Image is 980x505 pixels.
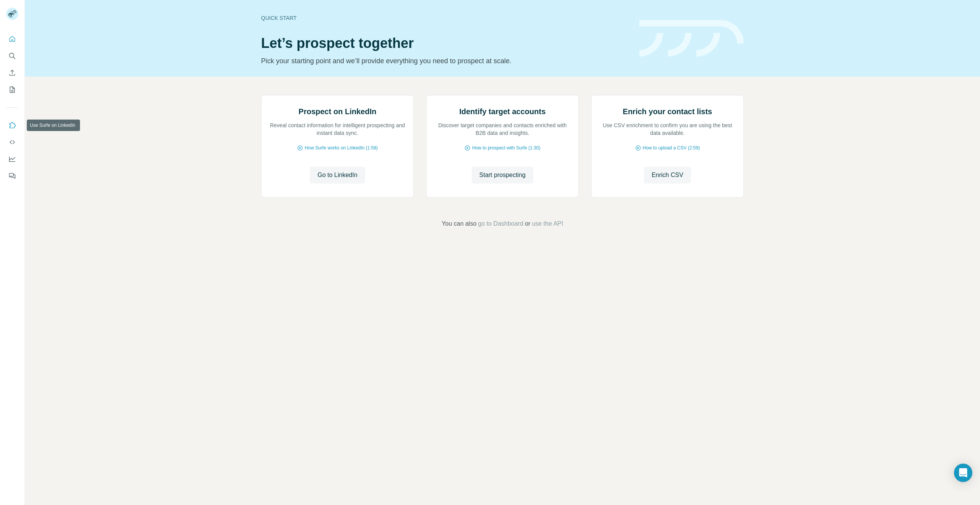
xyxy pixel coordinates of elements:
[261,36,630,51] h1: Let’s prospect together
[442,219,477,228] span: You can also
[269,121,406,137] p: Reveal contact information for intelligent prospecting and instant data sync.
[299,106,376,117] h2: Prospect on LinkedIn
[639,20,744,57] img: banner
[652,171,683,180] span: Enrich CSV
[6,135,18,149] button: Use Surfe API
[6,152,18,166] button: Dashboard
[532,219,563,228] button: use the API
[643,144,700,151] span: How to upload a CSV (2:59)
[472,167,533,184] button: Start prospecting
[525,219,530,228] span: or
[6,169,18,183] button: Feedback
[305,144,378,151] span: How Surfe works on LinkedIn (1:58)
[478,219,523,228] button: go to Dashboard
[6,83,18,97] button: My lists
[261,56,630,66] p: Pick your starting point and we’ll provide everything you need to prospect at scale.
[644,167,691,184] button: Enrich CSV
[6,66,18,80] button: Enrich CSV
[6,32,18,46] button: Quick start
[317,171,357,180] span: Go to LinkedIn
[310,167,365,184] button: Go to LinkedIn
[434,121,571,137] p: Discover target companies and contacts enriched with B2B data and insights.
[479,171,526,180] span: Start prospecting
[599,121,736,137] p: Use CSV enrichment to confirm you are using the best data available.
[459,106,546,117] h2: Identify target accounts
[954,464,972,482] div: Open Intercom Messenger
[6,49,18,63] button: Search
[472,144,540,151] span: How to prospect with Surfe (1:30)
[261,14,630,22] div: Quick start
[623,106,712,117] h2: Enrich your contact lists
[6,118,18,132] button: Use Surfe on LinkedIn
